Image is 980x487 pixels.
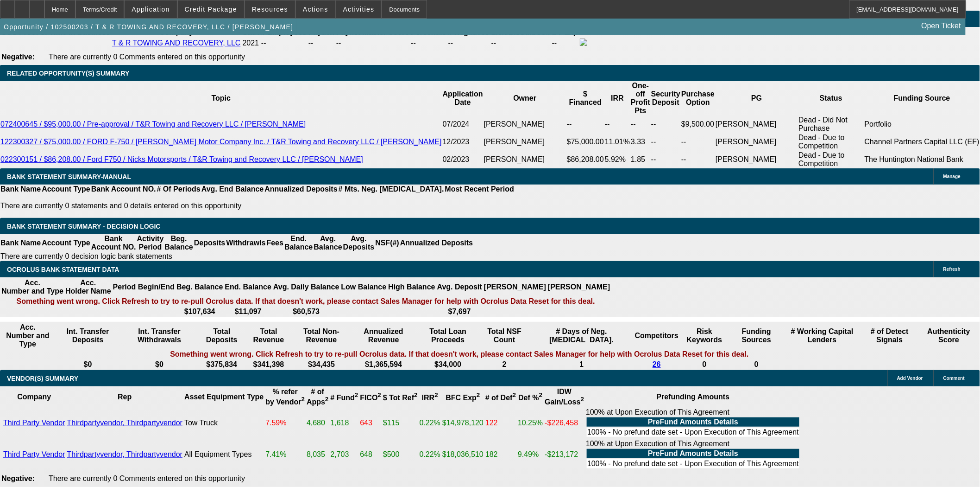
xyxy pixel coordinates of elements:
a: T & R TOWING AND RECOVERY, LLC [112,39,241,47]
td: 648 [359,439,382,470]
th: Low Balance [341,278,387,296]
button: Actions [296,0,335,18]
sup: 2 [477,392,480,399]
td: -- [604,115,630,133]
span: There are currently 0 Comments entered on this opportunity [49,474,245,482]
th: Total Revenue [246,323,292,349]
div: 100% at Upon Execution of This Agreement [586,408,800,438]
td: 4,680 [306,408,329,438]
td: 0.22% [419,408,441,438]
td: [PERSON_NAME] [715,115,798,133]
th: Fees [266,234,284,252]
td: 7.59% [265,408,305,438]
th: One-off Profit Pts [630,81,651,115]
b: Prefunding Amounts [657,393,730,401]
th: $60,573 [273,307,340,316]
td: 2021 [242,38,260,48]
div: -- [411,39,446,47]
th: [PERSON_NAME] [547,278,610,296]
th: $34,435 [292,360,350,369]
td: 8,035 [306,439,329,470]
a: 26 [653,360,661,368]
span: -- [261,39,266,47]
th: $107,634 [176,307,223,316]
th: $1,365,594 [352,360,416,369]
td: 643 [359,408,382,438]
span: Bank Statement Summary - Decision Logic [7,223,161,230]
td: -$226,458 [544,408,584,438]
th: $0 [121,360,198,369]
th: Avg. Balance [313,234,342,252]
th: High Balance [388,278,435,296]
div: -- [448,39,490,47]
sup: 2 [539,392,542,399]
td: 12/2023 [442,133,484,151]
th: Sum of the Total NSF Count and Total Overdraft Fee Count from Ocrolus [480,323,529,349]
td: $9,500.00 [681,115,715,133]
td: All Equipment Types [184,439,264,470]
th: Status [798,81,864,115]
b: Def % [518,394,542,402]
p: There are currently 0 statements and 0 details entered on this opportunity [0,202,514,210]
td: -- [651,115,681,133]
th: Application Date [442,81,484,115]
td: 10.25% [517,408,543,438]
b: # of Apps [307,388,328,406]
td: 5.92% [604,151,630,168]
th: # Mts. Neg. [MEDICAL_DATA]. [338,185,445,194]
td: 0.22% [419,439,441,470]
th: Funding Sources [730,323,783,349]
th: Annualized Deposits [264,185,338,194]
td: -- [651,151,681,168]
th: $ Financed [566,81,604,115]
div: 100% at Upon Execution of This Agreement [586,440,800,469]
th: Annualized Revenue [352,323,416,349]
td: -- [630,115,651,133]
td: [PERSON_NAME] [484,115,566,133]
a: 122300327 / $75,000.00 / FORD F-750 / [PERSON_NAME] Motor Company Inc. / T&R Towing and Recovery ... [0,138,442,146]
b: IDW Gain/Loss [545,388,584,406]
b: IRR [422,394,438,402]
th: Bank Account NO. [91,185,157,194]
span: Actions [303,6,328,13]
td: 1.85 [630,151,651,168]
sup: 2 [414,392,417,399]
a: Third Party Vendor [3,419,65,427]
td: -- [651,133,681,151]
button: Activities [336,0,382,18]
b: Something went wrong. Click Refresh to try to re-pull Ocrolus data. If that doesn't work, please ... [17,297,595,306]
td: 1,618 [330,408,359,438]
b: Asset Equipment Type [184,393,264,401]
th: Total Loan Proceeds [417,323,479,349]
th: Purchase Option [681,81,715,115]
th: $375,834 [199,360,245,369]
td: $18,036,510 [442,439,484,470]
button: Application [125,0,176,18]
img: facebook-icon.png [580,38,587,46]
span: BANK STATEMENT SUMMARY-MANUAL [7,173,131,180]
span: There are currently 0 Comments entered on this opportunity [49,53,245,61]
sup: 2 [378,392,381,399]
th: Withdrawls [226,234,266,252]
th: Avg. Daily Balance [273,278,340,296]
b: Negative: [1,474,35,482]
td: -- [566,115,604,133]
th: Period Begin/End [113,278,175,296]
td: $500 [383,439,418,470]
span: Opportunity / 102500203 / T & R TOWING AND RECOVERY, LLC / [PERSON_NAME] [4,23,293,31]
b: PreFund Amounts Details [648,418,738,426]
td: 2,703 [330,439,359,470]
td: Tow Truck [184,408,264,438]
b: Something went wrong. Click Refresh to try to re-pull Ocrolus data. If that doesn't work, please ... [170,350,748,359]
th: 0 [680,360,729,369]
th: Beg. Balance [176,278,223,296]
span: Resources [252,6,288,13]
td: -- [308,38,335,48]
td: [PERSON_NAME] [484,133,566,151]
th: Most Recent Period [445,185,515,194]
th: Activity Period [137,234,164,252]
th: Competitors [634,323,679,349]
b: $ Tot Ref [383,394,418,402]
th: End. Balance [224,278,271,296]
a: Open Ticket [918,18,965,34]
